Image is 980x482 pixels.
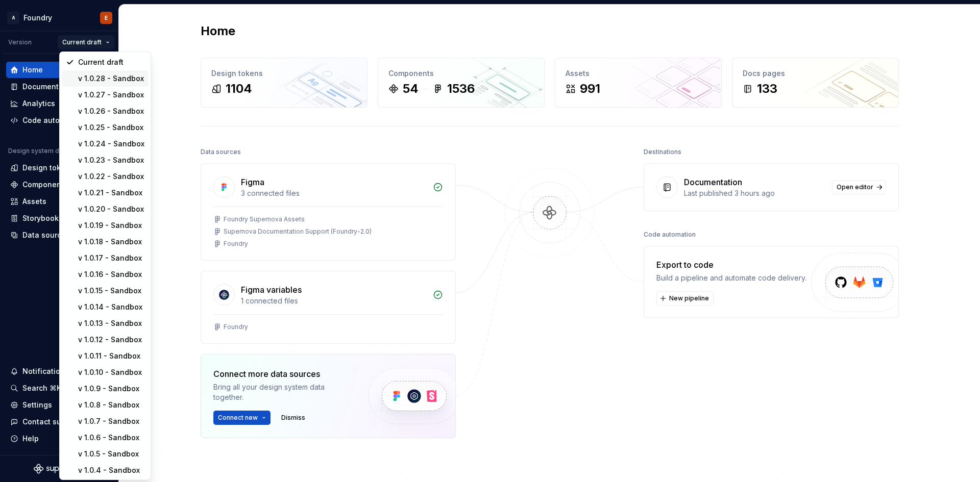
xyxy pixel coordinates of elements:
div: v 1.0.13 - Sandbox [78,318,144,328]
div: v 1.0.11 - Sandbox [78,351,144,361]
div: v 1.0.27 - Sandbox [78,90,144,100]
div: v 1.0.24 - Sandbox [78,139,144,149]
div: v 1.0.10 - Sandbox [78,367,144,377]
div: v 1.0.18 - Sandbox [78,237,144,247]
div: v 1.0.21 - Sandbox [78,188,144,198]
div: v 1.0.20 - Sandbox [78,204,144,214]
div: v 1.0.14 - Sandbox [78,302,144,312]
div: v 1.0.8 - Sandbox [78,400,144,410]
div: v 1.0.23 - Sandbox [78,155,144,165]
div: Current draft [78,57,144,67]
div: v 1.0.4 - Sandbox [78,465,144,475]
div: v 1.0.5 - Sandbox [78,449,144,459]
div: v 1.0.15 - Sandbox [78,286,144,296]
div: v 1.0.26 - Sandbox [78,106,144,116]
div: v 1.0.19 - Sandbox [78,220,144,231]
div: v 1.0.17 - Sandbox [78,253,144,263]
div: v 1.0.16 - Sandbox [78,269,144,280]
div: v 1.0.22 - Sandbox [78,171,144,182]
div: v 1.0.7 - Sandbox [78,416,144,426]
div: v 1.0.6 - Sandbox [78,433,144,443]
div: v 1.0.9 - Sandbox [78,384,144,394]
div: v 1.0.28 - Sandbox [78,73,144,84]
div: v 1.0.12 - Sandbox [78,335,144,345]
div: v 1.0.25 - Sandbox [78,122,144,133]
